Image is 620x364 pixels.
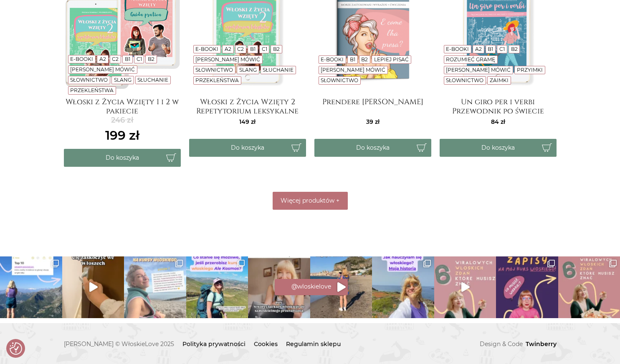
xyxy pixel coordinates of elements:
a: [PERSON_NAME] mówić [446,67,511,73]
a: Play [434,256,496,319]
span: 149 [239,118,256,126]
a: Un giro per i verbi Przewodnik po świecie włoskich czasowników [440,98,557,114]
a: Słuchanie [137,77,168,83]
img: 🥳 To już niedługo!! Z kursem włoskiego Ale Kosmos możesz: 🤷‍♀️ zacząć naukę włoskiego od zera 💁‍♂... [496,256,558,319]
a: A2 [99,56,106,62]
img: 👌 Skomentuj KURS żeby dostać ofertę moich kursów wideo, zapisy trwają! 🛑 Włoski to nie jest bułka... [310,256,372,319]
a: E-booki [446,46,469,52]
p: Design & Code [440,340,557,349]
a: Slang [239,67,257,73]
a: Lepiej pisać [374,56,409,63]
img: Revisit consent button [10,342,22,355]
svg: Clone [237,260,245,267]
a: Slang [114,77,132,83]
a: C2 [237,46,244,52]
svg: Clone [423,260,431,267]
a: Polityka prywatności [182,340,245,348]
a: A2 [475,46,482,52]
a: Play [248,256,310,319]
span: + [336,197,339,204]
span: Więcej produktów [281,197,334,204]
img: Jeszce tylko dzisiaj, sobota, piątek i poniedziałek żeby dołączyć do Ale Kosmos, który bierze Was... [124,256,186,319]
a: Słownictwo [446,77,483,83]
del: 246 [105,115,139,126]
a: [PERSON_NAME] mówić [321,67,385,73]
a: Cookies [254,340,278,348]
a: Twinberry [523,340,557,348]
a: B1 [125,56,130,62]
a: B2 [511,46,518,52]
a: Clone [186,256,248,319]
ins: 199 [105,126,139,145]
a: Regulamin sklepu [286,340,341,348]
a: Clone [496,256,558,319]
a: Przekleństwa [70,87,114,93]
a: Rozumieć gramę [446,56,495,63]
a: E-booki [70,56,93,62]
img: 1) W wielu barach i innych lokalach z jedzeniem za ladą najpierw płacimy przy kasie za to, co chc... [62,256,124,319]
a: B2 [148,56,154,62]
button: Więcej produktów + [273,192,348,210]
svg: Play [461,282,470,292]
svg: Clone [51,260,59,267]
button: Do koszyka [64,149,181,167]
button: Do koszyka [189,139,306,157]
span: 39 [366,118,380,126]
img: Osoby, które się już uczycie: Co stało się dla Was możliwe dzięki włoskiemu? ⬇️ Napiszcie! To tyl... [186,256,248,319]
a: Clone [372,256,434,319]
a: Słuchanie [263,67,294,73]
a: Słownictwo [195,67,233,73]
a: Słownictwo [70,77,108,83]
a: C1 [262,46,267,52]
span: @wloskielove [291,283,331,290]
span: 84 [491,118,505,126]
a: Przyimki [517,67,543,73]
a: [PERSON_NAME] mówić [195,56,260,63]
a: B2 [361,56,368,63]
img: To nie była prosta droga, co roku zmieniał się nauczyciel, nie miałam konwersacji i nie było taki... [372,256,434,319]
a: C2 [112,56,119,62]
a: Włoski z Życia Wzięty 1 i 2 w pakiecie [64,98,181,114]
a: E-booki [195,46,218,52]
svg: Play [89,282,98,292]
a: Clone [124,256,186,319]
a: Przekleństwa [195,77,239,83]
button: Preferencje co do zgód [10,342,22,355]
a: C1 [499,46,505,52]
svg: Clone [547,260,555,267]
a: Play [310,256,372,319]
a: Zaimki [490,77,509,83]
svg: Clone [175,260,183,267]
a: A2 [225,46,231,52]
a: B1 [488,46,493,52]
button: Do koszyka [314,139,431,157]
a: Słownictwo [321,77,358,83]
img: @wloskielove @wloskielove @wloskielove Ad.1 nie zacheca do kupna tylko pani zapomniala cytryn@😉 [434,256,496,319]
a: C1 [137,56,142,62]
a: Play [62,256,124,319]
a: Prendere [PERSON_NAME] [314,98,431,114]
a: Instagram @wloskielove [275,279,348,295]
button: Do koszyka [440,139,557,157]
svg: Clone [609,260,617,267]
img: Reżyserowane, ale szczerze 🥹 Uczucie kiedy po wielu miesiącach pracy zamykasz oczy, rzucasz efekt... [248,256,310,319]
svg: Play [337,282,346,292]
a: B1 [250,46,256,52]
a: E-booki [321,56,344,63]
a: [PERSON_NAME] mówić [70,66,135,73]
a: Włoski z Życia Wzięty 2 Repetytorium leksykalne [189,98,306,114]
a: B1 [350,56,355,63]
a: B2 [273,46,280,52]
span: [PERSON_NAME] © WłoskieLove 2025 [64,340,174,349]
